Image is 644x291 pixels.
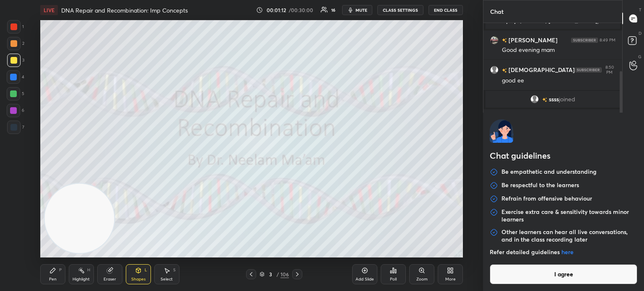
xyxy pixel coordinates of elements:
[331,8,335,12] div: 16
[40,5,58,15] div: LIVE
[280,270,289,278] div: 106
[61,6,188,14] h4: DNA Repair and Recombination: Imp Concepts
[356,277,374,281] div: Add Slide
[390,277,397,281] div: Poll
[7,104,24,117] div: 6
[7,20,24,33] div: 1
[173,268,176,272] div: S
[145,268,147,272] div: L
[445,277,456,281] div: More
[501,181,579,190] p: Be respectful to the learners
[161,277,173,281] div: Select
[7,87,24,100] div: 5
[131,277,145,281] div: Shapes
[49,277,57,281] div: Pen
[104,277,116,281] div: Eraser
[428,5,463,15] button: End Class
[356,7,367,13] span: mute
[59,268,62,272] div: P
[501,228,637,243] p: Other learners can hear all live conversations, and in the class recording later
[7,54,24,67] div: 3
[490,264,637,284] button: I agree
[7,121,24,134] div: 7
[561,248,574,256] a: here
[7,37,24,50] div: 2
[490,149,637,164] h2: Chat guidelines
[377,5,423,15] button: CLASS SETTINGS
[87,268,90,272] div: H
[7,70,24,84] div: 4
[416,277,428,281] div: Zoom
[501,168,597,176] p: Be empathetic and understanding
[266,272,275,277] div: 3
[342,5,372,15] button: mute
[501,208,637,223] p: Exercise extra care & sensitivity towards minor learners
[501,195,592,203] p: Refrain from offensive behaviour
[73,277,90,281] div: Highlight
[490,248,637,256] p: Refer detailed guidelines
[276,272,279,277] div: /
